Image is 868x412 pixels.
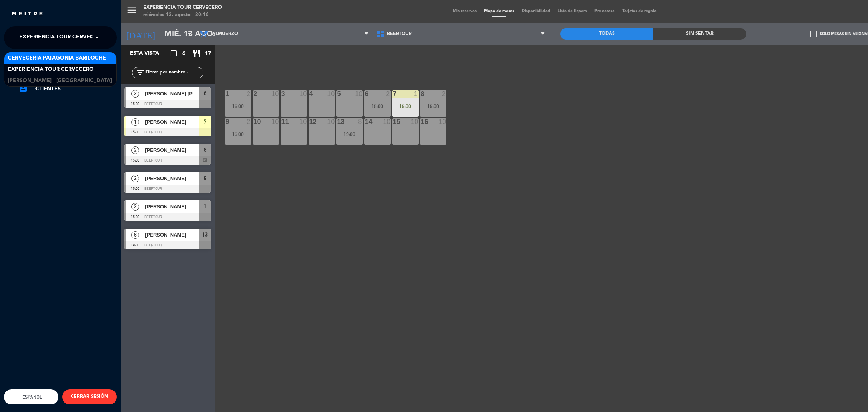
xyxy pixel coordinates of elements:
span: 13 [202,230,208,239]
img: MEITRE [11,11,43,17]
span: Experiencia Tour Cervecero [19,30,105,46]
i: restaurant [192,49,201,58]
button: CERRAR SESIÓN [62,389,117,404]
a: account_boxClientes [19,84,117,93]
span: 8 [204,145,206,154]
span: [PERSON_NAME] [145,203,199,211]
span: 8 [131,231,139,239]
span: 2 [131,203,139,211]
span: [PERSON_NAME] [145,146,199,154]
span: 17 [205,49,211,58]
span: [PERSON_NAME] - [GEOGRAPHIC_DATA] [8,76,112,85]
span: 2 [131,175,139,182]
span: 9 [204,174,206,183]
i: crop_square [169,49,178,58]
i: filter_list [136,68,145,77]
span: Español [20,394,42,400]
span: 6 [204,89,206,98]
span: 6 [182,49,185,58]
span: 2 [131,146,139,154]
span: 1 [131,118,139,126]
input: Filtrar por nombre... [145,69,203,77]
div: Esta vista [124,49,175,58]
span: Cervecería Patagonia Bariloche [8,54,106,63]
span: Experiencia Tour Cervecero [8,65,94,74]
span: [PERSON_NAME] [145,118,199,126]
span: 7 [204,117,206,126]
i: account_box [19,84,28,93]
span: [PERSON_NAME] [145,231,199,239]
span: [PERSON_NAME] [145,174,199,182]
span: [PERSON_NAME] [PERSON_NAME] [145,90,199,98]
span: 2 [131,90,139,98]
span: 1 [204,202,206,211]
